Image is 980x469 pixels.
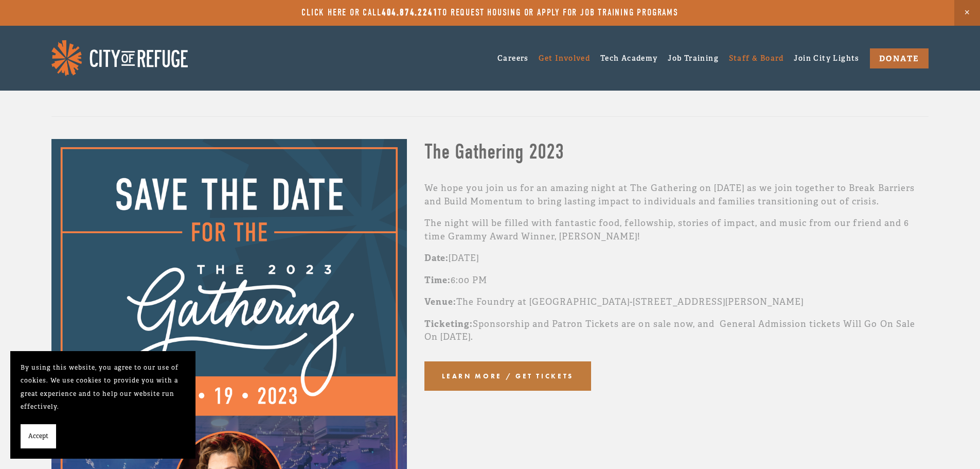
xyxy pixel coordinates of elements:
a: Job Training [668,50,719,66]
strong: Venue: [424,296,456,307]
p: The night will be filled with fantastic food, fellowship, stories of impact, and music from our f... [424,217,929,243]
p: We hope you join us for an amazing night at The Gathering on [DATE] as we join together to Break ... [424,182,929,208]
span: Accept [28,430,48,443]
strong: Date: [424,252,449,264]
p: The Foundry at [GEOGRAPHIC_DATA]-[STREET_ADDRESS][PERSON_NAME] [424,296,929,309]
p: 6:00 PM [424,274,929,287]
strong: Ticketing: [424,318,473,329]
a: Careers [497,50,529,66]
a: Get Involved [539,54,590,63]
strong: Time: [424,274,451,286]
section: Cookie banner [10,351,195,459]
img: City of Refuge [51,40,188,76]
a: Join City Lights [794,50,859,66]
p: Sponsorship and Patron Tickets are on sale now, and General Admission tickets Will Go On Sale On ... [424,318,929,344]
h2: The Gathering 2023 [424,139,929,164]
p: By using this website, you agree to our use of cookies. We use cookies to provide you with a grea... [21,361,185,414]
a: Learn more / get tickets [424,361,591,391]
button: Accept [21,424,56,449]
a: DONATE [870,48,929,68]
a: Tech Academy [600,50,658,66]
a: Staff & Board [729,50,784,66]
p: [DATE] [424,252,929,265]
